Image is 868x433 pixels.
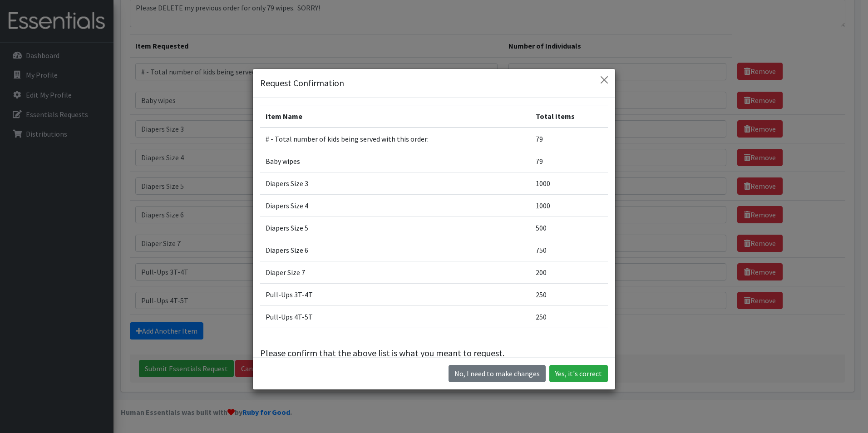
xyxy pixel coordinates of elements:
[530,128,608,150] td: 79
[530,283,608,305] td: 250
[260,305,530,328] td: Pull-Ups 4T-5T
[260,172,530,194] td: Diapers Size 3
[549,365,608,382] button: Yes, it's correct
[260,261,530,283] td: Diaper Size 7
[530,239,608,261] td: 750
[260,128,530,150] td: # - Total number of kids being served with this order:
[530,150,608,172] td: 79
[530,194,608,216] td: 1000
[530,105,608,128] th: Total Items
[449,365,546,382] button: No I need to make changes
[260,239,530,261] td: Diapers Size 6
[597,73,612,87] button: Close
[260,216,530,239] td: Diapers Size 5
[530,172,608,194] td: 1000
[530,216,608,239] td: 500
[530,261,608,283] td: 200
[260,105,530,128] th: Item Name
[260,76,344,90] h5: Request Confirmation
[260,194,530,216] td: Diapers Size 4
[260,283,530,305] td: Pull-Ups 3T-4T
[260,346,608,360] p: Please confirm that the above list is what you meant to request.
[530,305,608,328] td: 250
[260,150,530,172] td: Baby wipes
